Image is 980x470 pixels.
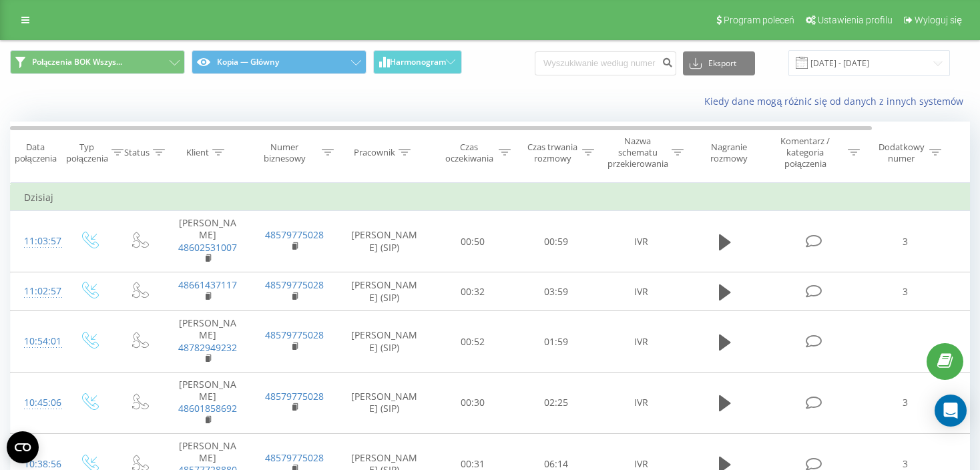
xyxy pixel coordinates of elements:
[431,311,515,373] td: 00:52
[431,272,515,311] td: 00:32
[683,51,755,75] button: Eksport
[535,51,676,75] input: Wyszukiwanie według numeru
[178,341,237,354] a: 48782949232
[338,372,431,433] td: [PERSON_NAME] (SIP)
[265,390,324,403] a: 48579775028
[164,211,251,272] td: [PERSON_NAME]
[124,147,150,158] div: Status
[265,328,324,341] a: 48579775028
[865,372,945,433] td: 3
[66,142,108,164] div: Typ połączenia
[598,311,685,373] td: IVR
[338,211,431,272] td: [PERSON_NAME] (SIP)
[186,147,209,158] div: Klient
[373,50,462,74] button: Harmonogram
[696,142,761,164] div: Nagranie rozmowy
[818,15,893,25] span: Ustawienia profilu
[32,57,122,67] span: Połączenia BOK Wszys...
[607,136,668,170] div: Nazwa schematu przekierowania
[724,15,794,25] span: Program poleceń
[526,142,579,164] div: Czas trwania rozmowy
[192,50,366,74] button: Kopia — Główny
[935,395,967,427] div: Open Intercom Messenger
[515,211,598,272] td: 00:59
[178,402,237,415] a: 48601858692
[865,272,945,311] td: 3
[24,278,51,304] div: 11:02:57
[338,272,431,311] td: [PERSON_NAME] (SIP)
[766,136,844,170] div: Komentarz / kategoria połączenia
[164,311,251,373] td: [PERSON_NAME]
[431,372,515,433] td: 00:30
[178,241,237,254] a: 48602531007
[515,311,598,373] td: 01:59
[598,211,685,272] td: IVR
[24,228,51,254] div: 11:03:57
[390,57,446,67] span: Harmonogram
[10,50,185,74] button: Połączenia BOK Wszys...
[251,142,319,164] div: Numer biznesowy
[354,147,395,158] div: Pracownik
[24,390,51,416] div: 10:45:06
[877,142,926,164] div: Dodatkowy numer
[598,372,685,433] td: IVR
[515,372,598,433] td: 02:25
[431,211,515,272] td: 00:50
[704,95,970,107] a: Kiedy dane mogą różnić się od danych z innych systemów
[515,272,598,311] td: 03:59
[915,15,962,25] span: Wyloguj się
[338,311,431,373] td: [PERSON_NAME] (SIP)
[7,431,39,463] button: Open CMP widget
[265,278,324,291] a: 48579775028
[11,142,60,164] div: Data połączenia
[265,228,324,241] a: 48579775028
[265,451,324,464] a: 48579775028
[178,278,237,291] a: 48661437117
[24,328,51,355] div: 10:54:01
[164,372,251,433] td: [PERSON_NAME]
[443,142,495,164] div: Czas oczekiwania
[865,211,945,272] td: 3
[598,272,685,311] td: IVR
